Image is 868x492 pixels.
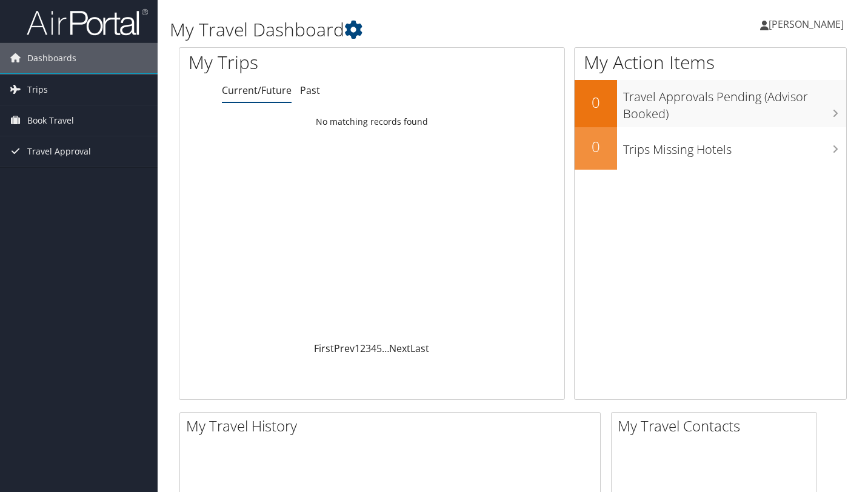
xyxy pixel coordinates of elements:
a: Current/Future [222,84,292,97]
a: Prev [334,342,355,355]
a: Last [410,342,429,355]
span: Trips [27,75,48,105]
span: Book Travel [27,105,74,136]
h2: My Travel Contacts [618,416,816,436]
h2: 0 [575,92,617,113]
td: No matching records found [179,111,564,133]
h3: Trips Missing Hotels [623,135,846,158]
h3: Travel Approvals Pending (Advisor Booked) [623,82,846,122]
a: Next [389,342,410,355]
h1: My Action Items [575,50,846,75]
a: 2 [360,342,366,355]
a: 1 [355,342,360,355]
a: 5 [376,342,382,355]
a: 3 [366,342,371,355]
h2: 0 [575,136,617,157]
a: 0Travel Approvals Pending (Advisor Booked) [575,80,846,127]
h1: My Travel Dashboard [170,17,627,42]
span: Dashboards [27,43,76,73]
a: Past [300,84,320,97]
a: First [314,342,334,355]
a: 0Trips Missing Hotels [575,127,846,170]
a: 4 [371,342,376,355]
span: Travel Approval [27,136,91,167]
a: [PERSON_NAME] [760,6,856,42]
img: airportal-logo.png [27,8,148,36]
h2: My Travel History [186,416,600,436]
span: … [382,342,389,355]
span: [PERSON_NAME] [769,18,844,31]
h1: My Trips [189,50,395,75]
